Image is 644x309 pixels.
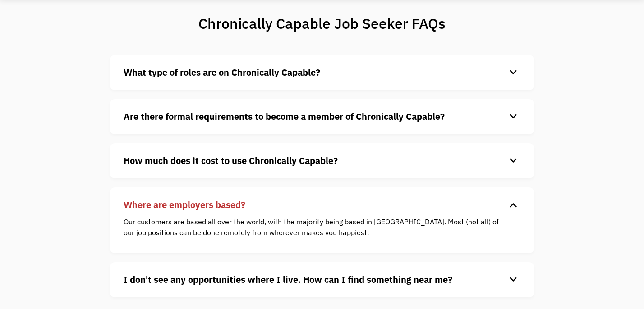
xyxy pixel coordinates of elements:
[506,273,520,286] div: keyboard_arrow_down
[124,273,452,286] strong: I don't see any opportunities where I live. How can I find something near me?
[124,199,245,211] strong: Where are employers based?
[506,198,520,212] div: keyboard_arrow_down
[124,110,445,123] strong: Are there formal requirements to become a member of Chronically Capable?
[124,216,507,238] p: Our customers are based all over the world, with the majority being based in [GEOGRAPHIC_DATA]. M...
[506,110,520,123] div: keyboard_arrow_down
[163,14,481,32] h1: Chronically Capable Job Seeker FAQs
[124,154,338,167] strong: How much does it cost to use Chronically Capable?
[124,66,320,78] strong: What type of roles are on Chronically Capable?
[506,154,520,168] div: keyboard_arrow_down
[506,66,520,79] div: keyboard_arrow_down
